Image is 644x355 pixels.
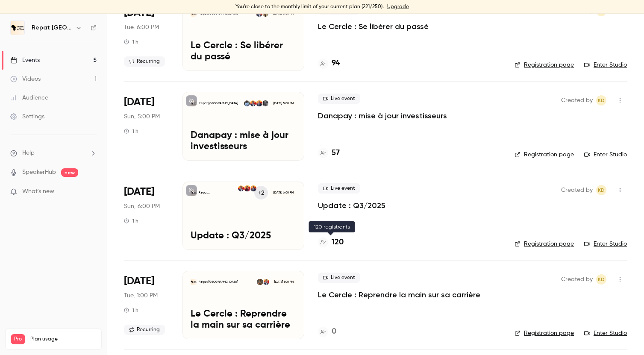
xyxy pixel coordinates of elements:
[318,94,360,104] span: Live event
[86,188,97,196] iframe: Noticeable Trigger
[10,94,48,102] div: Audience
[124,56,165,67] span: Recurring
[584,61,627,69] a: Enter Studio
[250,185,256,191] img: Mounir Telkass
[598,185,605,195] span: KD
[191,11,197,17] img: Le Cercle : Se libérer du passé
[124,23,159,32] span: Tue, 6:00 PM
[257,279,263,285] img: Hannah Dehauteur
[124,291,158,300] span: Tue, 1:00 PM
[10,75,41,83] div: Videos
[332,326,336,337] h4: 0
[191,279,197,285] img: Le Cercle : Reprendre la main sur sa carrière
[515,61,574,69] a: Registration page
[61,168,78,177] span: new
[271,190,296,196] span: [DATE] 6:00 PM
[271,11,296,17] span: [DATE] 6:00 PM
[30,336,96,343] span: Plan usage
[191,41,296,63] p: Le Cercle : Se libérer du passé
[584,240,627,248] a: Enter Studio
[244,185,250,191] img: Fatoumata Dia
[199,191,238,195] p: Repat [GEOGRAPHIC_DATA]
[598,95,605,106] span: KD
[318,290,480,300] a: Le Cercle : Reprendre la main sur sa carrière
[584,329,627,337] a: Enter Studio
[318,111,447,121] a: Danapay : mise à jour investisseurs
[318,58,340,69] a: 94
[199,280,238,284] p: Repat [GEOGRAPHIC_DATA]
[318,237,344,248] a: 120
[596,274,606,285] span: Kara Diaby
[561,185,593,195] span: Created by
[271,100,296,106] span: [DATE] 5:00 PM
[124,271,169,339] div: Sep 30 Tue, 1:00 PM (Africa/Abidjan)
[256,100,262,106] img: Mounir Telkass
[124,217,138,224] div: 1 h
[124,185,154,199] span: [DATE]
[596,95,606,106] span: Kara Diaby
[598,274,605,285] span: KD
[191,130,296,153] p: Danapay : mise à jour investisseurs
[124,112,160,121] span: Sun, 5:00 PM
[387,3,409,10] a: Upgrade
[191,231,296,242] p: Update : Q3/2025
[256,11,262,17] img: Kara Diaby
[124,95,154,109] span: [DATE]
[22,168,56,177] a: SpeakerHub
[124,3,169,71] div: Sep 23 Tue, 8:00 PM (Europe/Paris)
[124,202,160,211] span: Sun, 6:00 PM
[253,185,269,200] div: +2
[182,271,304,339] a: Le Cercle : Reprendre la main sur sa carrièreRepat [GEOGRAPHIC_DATA]Kara DiabyHannah Dehauteur[DA...
[318,147,340,159] a: 57
[238,185,244,191] img: Kara Diaby
[263,279,269,285] img: Kara Diaby
[32,23,72,32] h6: Repat [GEOGRAPHIC_DATA]
[584,150,627,159] a: Enter Studio
[182,3,304,71] a: Le Cercle : Se libérer du passéRepat [GEOGRAPHIC_DATA]Oumou DiarissoKara Diaby[DATE] 6:00 PMLe Ce...
[318,273,360,283] span: Live event
[332,237,344,248] h4: 120
[561,95,593,106] span: Created by
[11,21,24,35] img: Repat Africa
[22,149,35,158] span: Help
[199,12,238,16] p: Repat [GEOGRAPHIC_DATA]
[318,326,336,337] a: 0
[10,56,40,65] div: Events
[332,147,340,159] h4: 57
[318,21,429,32] a: Le Cercle : Se libérer du passé
[250,100,256,106] img: Kara Diaby
[10,149,97,158] li: help-dropdown-opener
[332,58,340,69] h4: 94
[271,279,296,285] span: [DATE] 1:00 PM
[199,101,238,106] p: Repat [GEOGRAPHIC_DATA]
[515,240,574,248] a: Registration page
[124,128,138,135] div: 1 h
[124,325,165,335] span: Recurring
[515,150,574,159] a: Registration page
[318,183,360,194] span: Live event
[244,100,250,106] img: Demba Dembele
[182,92,304,160] a: Danapay : mise à jour investisseursRepat [GEOGRAPHIC_DATA]Moussa DembeleMounir TelkassKara DiabyD...
[262,100,268,106] img: Moussa Dembele
[191,309,296,331] p: Le Cercle : Reprendre la main sur sa carrière
[124,38,138,45] div: 1 h
[182,182,304,250] a: Update : Q3/2025Repat [GEOGRAPHIC_DATA]+2Mounir TelkassFatoumata DiaKara Diaby[DATE] 6:00 PMUpdat...
[124,274,154,288] span: [DATE]
[596,185,606,195] span: Kara Diaby
[561,274,593,285] span: Created by
[22,187,54,196] span: What's new
[124,92,169,160] div: Sep 28 Sun, 7:00 PM (Europe/Paris)
[11,334,25,344] span: Pro
[318,200,385,211] a: Update : Q3/2025
[124,182,169,250] div: Sep 28 Sun, 8:00 PM (Europe/Brussels)
[515,329,574,337] a: Registration page
[10,112,44,121] div: Settings
[262,11,268,17] img: Oumou Diarisso
[124,307,138,314] div: 1 h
